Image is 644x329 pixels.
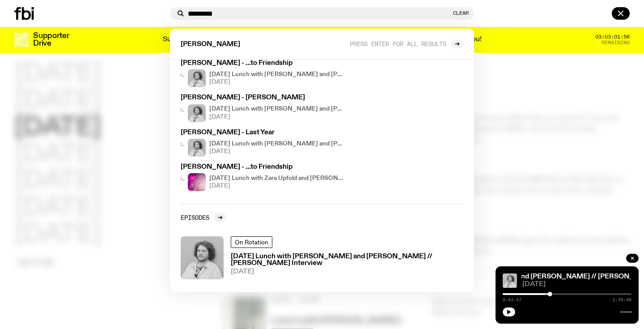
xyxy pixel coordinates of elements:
span: Press enter for all results [350,40,446,47]
span: 1:59:58 [613,298,631,302]
span: [DATE] [231,269,463,275]
a: [PERSON_NAME] - ...to Friendship[DATE] Lunch with [PERSON_NAME] and [PERSON_NAME] // [PERSON_NAME... [177,56,349,91]
span: [DATE] [209,149,345,154]
button: Clear [453,11,469,16]
span: Remaining [602,40,630,45]
a: [PERSON_NAME] - Last Year[DATE] Lunch with [PERSON_NAME] and [PERSON_NAME] // [PERSON_NAME] Inter... [177,126,349,160]
span: 03:03:01:56 [595,34,630,39]
h2: Episodes [181,214,209,221]
h3: [PERSON_NAME] - ...to Friendship [181,60,345,67]
span: 0:43:57 [503,298,521,302]
a: [PERSON_NAME] - ...to FriendshipThe Belair Lips Bombs Live at Rad Festival[DATE] Lunch with Zara ... [177,160,349,195]
p: Supporter Drive 2025: Shaping the future of our city’s music, arts, and culture - with the help o... [163,36,482,44]
h3: Supporter Drive [33,32,69,47]
h4: [DATE] Lunch with [PERSON_NAME] and [PERSON_NAME] // [PERSON_NAME] Interview [209,141,345,147]
span: [DATE] [209,79,345,85]
a: [PERSON_NAME] - [PERSON_NAME][DATE] Lunch with [PERSON_NAME] and [PERSON_NAME] // [PERSON_NAME] I... [177,91,349,125]
h4: [DATE] Lunch with [PERSON_NAME] and [PERSON_NAME] // [PERSON_NAME] Interview [209,72,345,77]
img: The Belair Lips Bombs Live at Rad Festival [188,173,206,191]
span: [DATE] [522,281,631,288]
span: [DATE] [209,183,345,189]
h3: [PERSON_NAME] - [PERSON_NAME] [181,94,345,101]
a: Episodes [181,213,226,222]
a: Press enter for all results [350,39,463,48]
h3: [PERSON_NAME] - Last Year [181,129,345,136]
h4: [DATE] Lunch with [PERSON_NAME] and [PERSON_NAME] // [PERSON_NAME] Interview [209,106,345,112]
span: [DATE] [209,114,345,120]
h3: [PERSON_NAME] - ...to Friendship [181,164,345,171]
h3: [DATE] Lunch with [PERSON_NAME] and [PERSON_NAME] // [PERSON_NAME] Interview [231,253,463,267]
h4: [DATE] Lunch with Zara Upfold and [PERSON_NAME] // Reunions and FBi Festivals [209,175,345,181]
span: [PERSON_NAME] [181,41,240,48]
a: On Rotation[DATE] Lunch with [PERSON_NAME] and [PERSON_NAME] // [PERSON_NAME] Interview[DATE] [177,233,467,283]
